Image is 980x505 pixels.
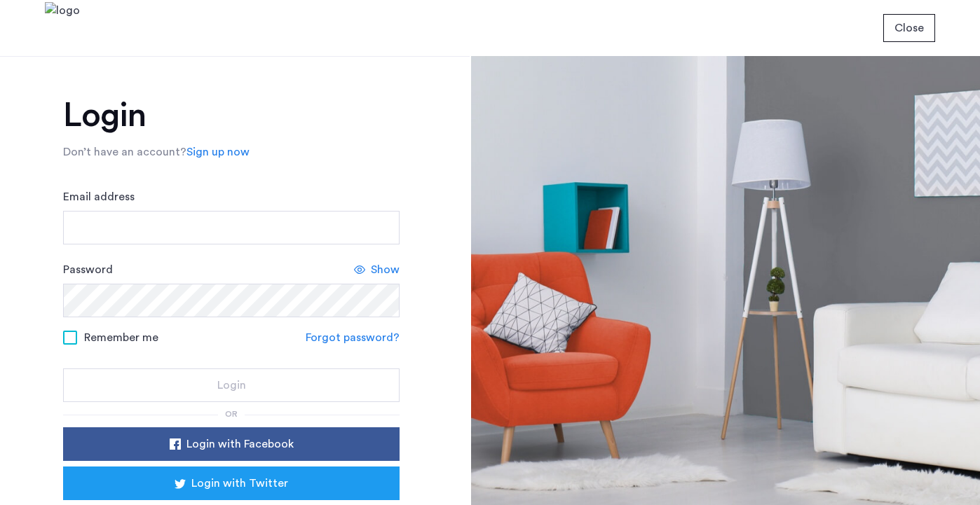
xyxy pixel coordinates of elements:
span: Close [894,20,924,36]
button: button [883,14,935,42]
button: button [63,466,400,500]
label: Email address [63,188,135,205]
img: logo [45,2,80,55]
span: Login with Facebook [186,436,294,452]
a: Sign up now [186,144,250,160]
label: Password [63,261,113,278]
span: Show [371,261,400,278]
span: Login [217,377,246,394]
h1: Login [63,99,400,132]
button: button [63,427,400,461]
span: Remember me [84,329,158,346]
span: Login with Twitter [191,475,288,492]
span: Don’t have an account? [63,146,186,158]
span: or [225,410,238,418]
button: button [63,368,400,402]
a: Forgot password? [306,329,400,346]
